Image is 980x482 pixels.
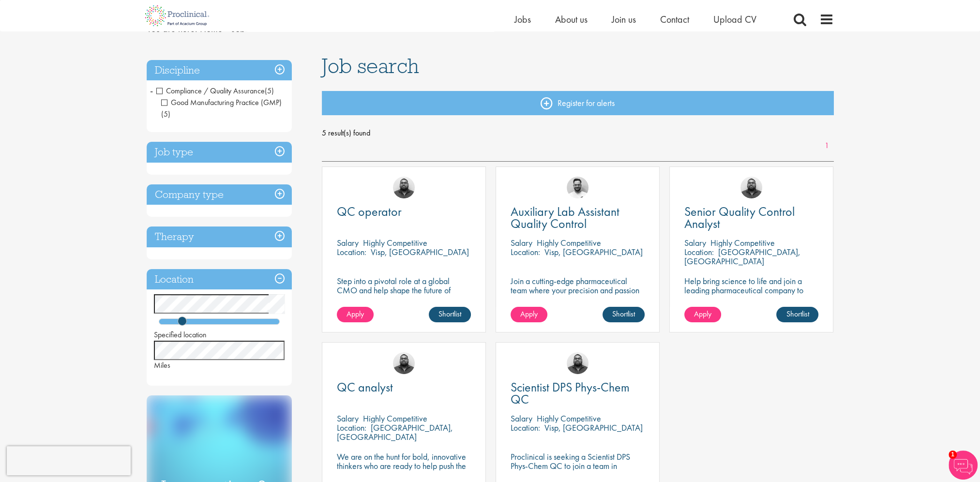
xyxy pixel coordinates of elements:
[514,13,531,26] a: Jobs
[612,13,636,26] a: Join us
[154,360,170,370] span: Miles
[322,91,834,115] a: Register for alerts
[7,446,131,475] iframe: reCAPTCHA
[322,126,834,140] span: 5 result(s) found
[429,307,471,322] a: Shortlist
[684,307,721,322] a: Apply
[684,203,795,232] span: Senior Quality Control Analyst
[337,237,359,248] span: Salary
[511,246,540,257] span: Location:
[511,381,645,406] a: Scientist DPS Phys-Chem QC
[511,237,532,248] span: Salary
[511,413,532,424] span: Salary
[684,206,818,230] a: Senior Quality Control Analyst
[393,177,415,198] img: Ashley Bennett
[710,237,775,248] p: Highly Competitive
[337,246,366,257] span: Location:
[684,246,714,257] span: Location:
[147,226,292,247] h3: Therapy
[511,422,540,433] span: Location:
[337,381,471,393] a: QC analyst
[265,86,274,96] span: (5)
[337,422,453,442] p: [GEOGRAPHIC_DATA], [GEOGRAPHIC_DATA]
[337,206,471,218] a: QC operator
[511,452,645,480] p: Proclinical is seeking a Scientist DPS Phys-Chem QC to join a team in [GEOGRAPHIC_DATA]
[544,246,643,257] p: Visp, [GEOGRAPHIC_DATA]
[337,422,366,433] span: Location:
[147,142,292,163] h3: Job type
[684,237,706,248] span: Salary
[337,203,402,220] span: QC operator
[537,413,601,424] p: Highly Competitive
[371,246,469,257] p: Visp, [GEOGRAPHIC_DATA]
[713,13,756,26] a: Upload CV
[684,246,800,267] p: [GEOGRAPHIC_DATA], [GEOGRAPHIC_DATA]
[363,413,427,424] p: Highly Competitive
[511,206,645,230] a: Auxiliary Lab Assistant Quality Control
[337,413,359,424] span: Salary
[511,276,645,313] p: Join a cutting-edge pharmaceutical team where your precision and passion for quality will help sh...
[567,352,588,374] img: Ashley Bennett
[337,307,374,322] a: Apply
[776,307,818,322] a: Shortlist
[511,307,547,322] a: Apply
[147,184,292,205] h3: Company type
[694,309,711,319] span: Apply
[949,451,978,480] img: Chatbot
[147,269,292,290] h3: Location
[660,13,689,26] a: Contact
[544,422,643,433] p: Visp, [GEOGRAPHIC_DATA]
[567,177,588,198] img: Emile De Beer
[520,309,538,319] span: Apply
[322,53,419,79] span: Job search
[161,109,170,119] span: (5)
[147,60,292,81] h3: Discipline
[161,97,282,107] span: Good Manufacturing Practice (GMP)
[363,237,427,248] p: Highly Competitive
[156,86,274,96] span: Compliance / Quality Assurance
[603,307,645,322] a: Shortlist
[511,379,630,407] span: Scientist DPS Phys-Chem QC
[684,276,818,322] p: Help bring science to life and join a leading pharmaceutical company to play a key role in delive...
[949,451,957,459] span: 1
[347,309,364,319] span: Apply
[337,379,393,395] span: QC analyst
[393,352,415,374] img: Ashley Bennett
[740,177,762,198] img: Ashley Bennett
[150,83,153,98] span: -
[337,276,471,304] p: Step into a pivotal role at a global CMO and help shape the future of healthcare manufacturing.
[161,97,282,119] span: Good Manufacturing Practice (GMP)
[156,86,265,96] span: Compliance / Quality Assurance
[820,140,834,151] a: 1
[154,330,207,340] span: Specified location
[511,203,619,232] span: Auxiliary Lab Assistant Quality Control
[537,237,601,248] p: Highly Competitive
[555,13,588,26] a: About us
